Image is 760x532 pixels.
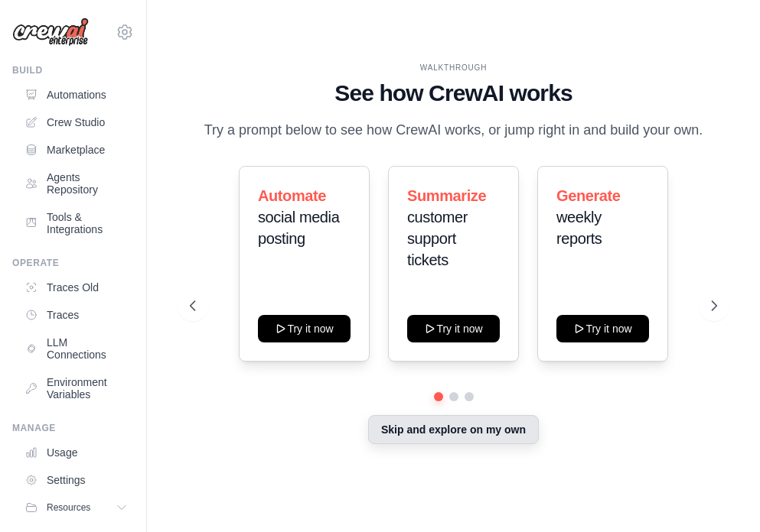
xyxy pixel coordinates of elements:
[12,64,134,76] div: Build
[18,83,134,107] a: Automations
[18,138,134,162] a: Marketplace
[407,187,486,204] span: Summarize
[407,209,468,268] span: customer support tickets
[18,303,134,327] a: Traces
[197,119,711,141] p: Try a prompt below to see how CrewAI works, or jump right in and build your own.
[258,315,351,342] button: Try it now
[556,315,649,342] button: Try it now
[258,187,326,204] span: Automate
[683,459,760,532] iframe: Chat Widget
[190,62,717,73] div: WALKTHROUGH
[18,370,134,407] a: Environment Variables
[18,330,134,367] a: LLM Connections
[18,275,134,300] a: Traces Old
[47,501,90,514] span: Resources
[368,415,539,444] button: Skip and explore on my own
[18,468,134,492] a: Settings
[18,110,134,135] a: Crew Studio
[18,495,134,520] button: Resources
[258,209,339,247] span: social media posting
[556,187,621,204] span: Generate
[556,209,602,247] span: weekly reports
[18,165,134,202] a: Agents Repository
[12,422,134,434] div: Manage
[407,315,500,342] button: Try it now
[18,205,134,242] a: Tools & Integrations
[12,18,89,47] img: Logo
[12,257,134,269] div: Operate
[18,440,134,465] a: Usage
[683,459,760,532] div: أداة الدردشة
[190,79,717,107] h1: See how CrewAI works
